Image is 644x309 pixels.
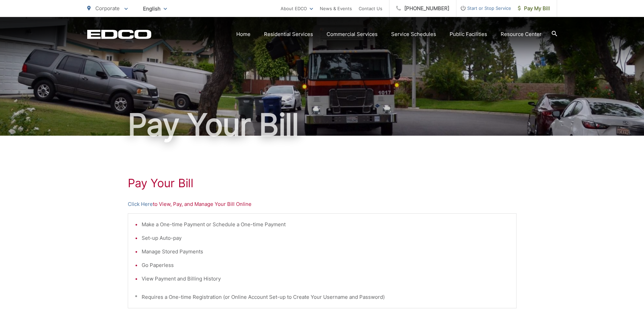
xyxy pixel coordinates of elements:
[327,30,378,38] a: Commercial Services
[142,220,509,229] li: Make a One-time Payment or Schedule a One-time Payment
[359,4,382,13] a: Contact Us
[518,4,550,13] span: Pay My Bill
[128,200,517,208] p: to View, Pay, and Manage Your Bill Online
[391,30,436,38] a: Service Schedules
[135,293,509,301] p: * Requires a One-time Registration (or Online Account Set-up to Create Your Username and Password)
[142,234,509,242] li: Set-up Auto-pay
[128,176,517,190] h1: Pay Your Bill
[128,200,153,208] a: Click Here
[142,261,509,269] li: Go Paperless
[320,4,352,13] a: News & Events
[264,30,313,38] a: Residential Services
[281,4,313,13] a: About EDCO
[142,275,509,283] li: View Payment and Billing History
[236,30,251,38] a: Home
[501,30,542,38] a: Resource Center
[87,30,151,39] a: EDCD logo. Return to the homepage.
[87,108,557,142] h1: Pay Your Bill
[142,248,509,256] li: Manage Stored Payments
[95,5,120,12] span: Corporate
[138,3,172,15] span: English
[450,30,487,38] a: Public Facilities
